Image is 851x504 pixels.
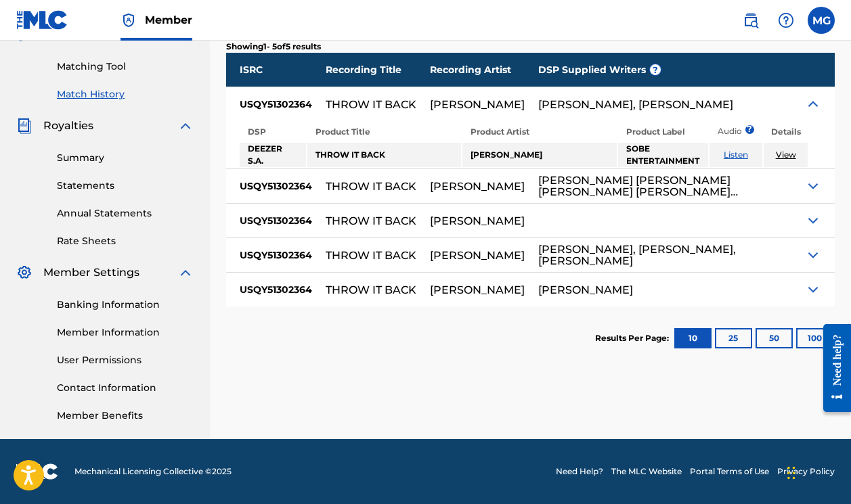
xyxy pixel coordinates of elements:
div: Help [772,7,800,34]
div: USQY51302364 [226,169,326,203]
span: Member Settings [43,265,139,281]
iframe: Chat Widget [783,439,851,504]
p: Results Per Page: [595,332,672,344]
img: MLC Logo [16,10,68,30]
th: Details [764,122,808,141]
img: Expand Icon [805,178,821,194]
img: search [743,12,759,28]
a: Matching Tool [57,60,194,74]
td: THROW IT BACK [307,143,460,167]
p: Audio [710,125,726,137]
div: [PERSON_NAME] [430,250,525,261]
div: ISRC [226,53,326,87]
div: Drag [787,453,795,493]
button: 100 [796,328,833,348]
a: Privacy Policy [777,465,835,478]
a: Member Benefits [57,409,194,423]
div: THROW IT BACK [326,99,416,110]
div: [PERSON_NAME] [430,99,525,110]
span: Mechanical Licensing Collective © 2025 [74,465,232,478]
td: SOBE ENTERTAINMENT [618,143,708,167]
img: expand [177,265,194,281]
a: Match History [57,87,194,101]
a: Summary [57,151,194,165]
button: 10 [674,328,712,348]
a: The MLC Website [611,465,682,478]
a: Portal Terms of Use [690,465,769,478]
button: 25 [715,328,752,348]
div: THROW IT BACK [326,215,416,227]
td: [PERSON_NAME] [462,143,617,167]
img: logo [16,463,58,480]
a: Need Help? [556,465,603,478]
div: User Menu [808,7,835,34]
a: User Permissions [57,353,194,367]
div: USQY51302364 [226,238,326,272]
div: [PERSON_NAME] [430,215,525,227]
span: ? [749,125,750,134]
div: USQY51302364 [226,87,326,121]
a: Banking Information [57,298,194,312]
img: Expand Icon [805,212,821,229]
div: DSP Supplied Writers [538,53,805,87]
div: Recording Artist [430,53,538,87]
img: Top Rightsholder [121,12,137,28]
div: USQY51302364 [226,204,326,237]
div: [PERSON_NAME] [538,284,633,296]
a: Contact Information [57,381,194,395]
th: Product Artist [462,122,617,141]
div: [PERSON_NAME], [PERSON_NAME] [538,99,733,110]
th: Product Label [618,122,708,141]
th: Product Title [307,122,460,141]
img: Expand Icon [805,247,821,263]
div: [PERSON_NAME] [PERSON_NAME] [PERSON_NAME] [PERSON_NAME] [PERSON_NAME] [538,175,791,198]
a: Annual Statements [57,206,194,221]
th: DSP [240,122,307,141]
img: Member Settings [16,265,32,281]
div: USQY51302364 [226,273,326,306]
div: [PERSON_NAME], [PERSON_NAME], [PERSON_NAME] [538,244,791,267]
iframe: Resource Center [813,311,851,426]
div: Recording Title [326,53,430,87]
img: Expand Icon [805,281,821,298]
div: THROW IT BACK [326,181,416,192]
span: Royalties [43,118,93,134]
div: THROW IT BACK [326,284,416,296]
span: Member [145,12,192,28]
a: View [776,150,796,160]
a: Public Search [737,7,764,34]
td: DEEZER S.A. [240,143,307,167]
img: expand [177,118,194,134]
img: Royalties [16,118,32,134]
span: ? [650,64,661,75]
a: Member Information [57,325,194,340]
div: [PERSON_NAME] [430,284,525,296]
img: Expand Icon [805,96,821,112]
div: THROW IT BACK [326,250,416,261]
button: 50 [756,328,793,348]
p: Showing 1 - 5 of 5 results [226,41,321,53]
a: Statements [57,179,194,193]
a: Rate Sheets [57,234,194,248]
img: help [778,12,794,28]
a: Listen [724,150,748,160]
div: [PERSON_NAME] [430,181,525,192]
